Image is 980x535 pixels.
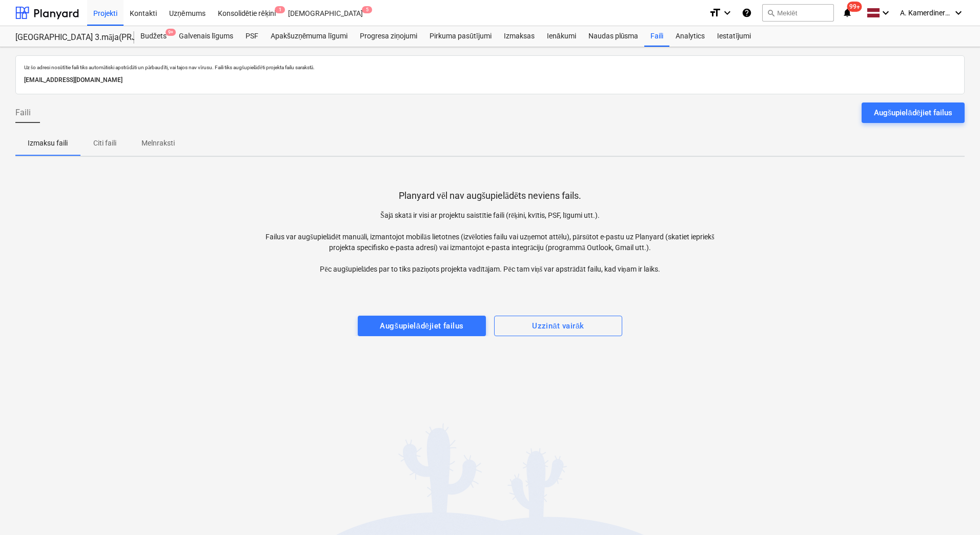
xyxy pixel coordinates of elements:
[847,2,862,12] span: 99+
[582,26,645,47] a: Naudas plūsma
[362,6,372,13] span: 5
[498,26,541,47] a: Izmaksas
[134,26,173,47] div: Budžets
[709,7,721,19] i: format_size
[399,190,581,202] p: Planyard vēl nav augšupielādēts neviens fails.
[767,9,775,17] span: search
[874,106,952,119] div: Augšupielādējiet failus
[275,6,285,13] span: 1
[264,26,354,47] a: Apakšuzņēmuma līgumi
[669,26,711,47] a: Analytics
[28,138,68,149] p: Izmaksu faili
[929,486,980,535] iframe: Chat Widget
[880,7,892,19] i: keyboard_arrow_down
[494,316,622,336] button: Uzzināt vairāk
[15,32,122,43] div: [GEOGRAPHIC_DATA] 3.māja(PRJ0002552) 2601767
[721,7,733,19] i: keyboard_arrow_down
[532,319,584,333] div: Uzzināt vairāk
[354,26,423,47] a: Progresa ziņojumi
[24,75,956,86] p: [EMAIL_ADDRESS][DOMAIN_NAME]
[900,9,951,17] span: A. Kamerdinerovs
[644,26,669,47] a: Faili
[380,319,463,333] div: Augšupielādējiet failus
[862,102,965,123] button: Augšupielādējiet failus
[24,64,956,71] p: Uz šo adresi nosūtītie faili tiks automātiski apstrādāti un pārbaudīti, vai tajos nav vīrusu. Fai...
[92,138,117,149] p: Citi faili
[952,7,965,19] i: keyboard_arrow_down
[239,26,264,47] a: PSF
[166,29,176,36] span: 9+
[541,26,582,47] a: Ienākumi
[711,26,757,47] a: Iestatījumi
[423,26,498,47] a: Pirkuma pasūtījumi
[134,26,173,47] a: Budžets9+
[358,316,486,336] button: Augšupielādējiet failus
[173,26,239,47] a: Galvenais līgums
[15,107,31,119] span: Faili
[762,4,834,22] button: Meklēt
[141,138,175,149] p: Melnraksti
[253,210,727,275] p: Šajā skatā ir visi ar projektu saistītie faili (rēķini, kvītis, PSF, līgumi utt.). Failus var aug...
[842,7,852,19] i: notifications
[742,7,752,19] i: Zināšanu pamats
